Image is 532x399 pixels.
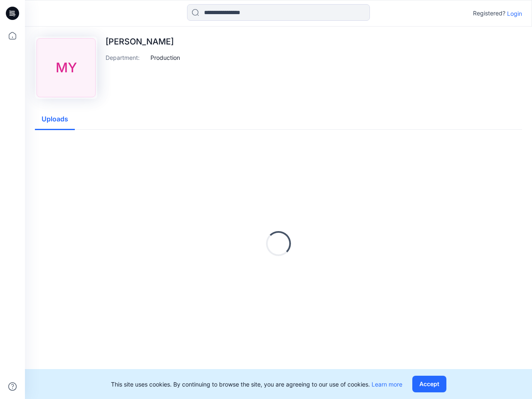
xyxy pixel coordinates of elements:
[150,53,180,62] p: Production
[35,109,75,130] button: Uploads
[37,38,96,97] div: MY
[106,53,147,62] p: Department :
[412,376,446,392] button: Accept
[507,9,522,18] p: Login
[111,380,402,389] p: This site uses cookies. By continuing to browse the site, you are agreeing to our use of cookies.
[372,381,402,388] a: Learn more
[473,8,505,18] p: Registered?
[106,37,180,47] p: [PERSON_NAME]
